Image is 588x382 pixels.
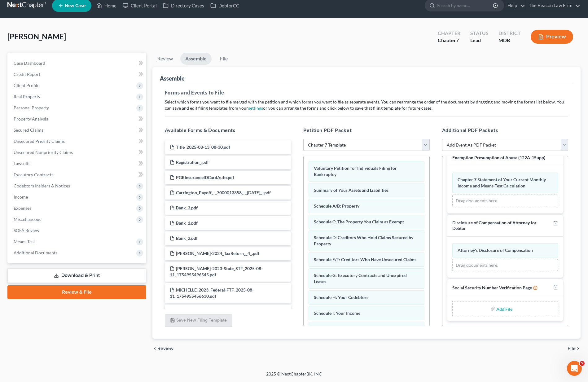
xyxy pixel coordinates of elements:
[452,259,558,271] div: Drag documents here.
[7,268,146,283] a: Download & Print
[438,37,460,44] div: Chapter
[314,165,397,177] span: Voluntary Petition for Individuals Filing for Bankruptcy
[214,53,234,65] a: File
[9,225,146,236] a: SOFA Review
[14,72,40,77] span: Credit Report
[176,175,234,180] span: PGRInsuranceIDCardAuto.pdf
[456,37,459,43] span: 7
[176,309,239,314] span: Charles_Schwab_Statement2.pdf
[14,150,73,155] span: Unsecured Nonpriority Claims
[176,144,230,150] span: Title_2025-08-13_08-30.pdf
[314,273,407,284] span: Schedule G: Executory Contracts and Unexpired Leases
[170,266,263,277] span: [PERSON_NAME]-2023-State_STF_2025-08-11_1754955496545.pdf
[152,346,157,351] i: chevron_left
[180,53,212,65] a: Assemble
[157,346,173,351] span: Review
[303,127,352,133] span: Petition PDF Packet
[9,69,146,80] a: Credit Report
[452,195,558,207] div: Drag documents here.
[470,30,489,37] div: Status
[176,251,259,256] span: [PERSON_NAME]-2024_TaxReturn__4_.pdf
[14,205,31,211] span: Expenses
[470,37,489,44] div: Lead
[568,346,576,351] span: File
[65,3,86,8] span: New Case
[9,58,146,69] a: Case Dashboard
[117,371,471,382] div: 2025 © NextChapterBK, INC
[152,346,180,351] button: chevron_left Review
[9,136,146,147] a: Unsecured Priority Claims
[576,346,581,351] i: chevron_right
[314,235,413,246] span: Schedule D: Creditors Who Hold Claims Secured by Property
[442,126,568,134] h5: Additional PDF Packets
[9,169,146,180] a: Executory Contracts
[567,361,582,376] iframe: Intercom live chat
[14,83,39,88] span: Client Profile
[14,194,28,200] span: Income
[176,235,198,241] span: Bank_2.pdf
[7,32,66,41] span: [PERSON_NAME]
[498,37,521,44] div: MDB
[14,250,57,255] span: Additional Documents
[176,160,209,165] span: Registration_.pdf
[580,361,585,366] span: 5
[176,220,198,226] span: Bank_1.pdf
[9,125,146,136] a: Secured Claims
[14,228,39,233] span: SOFA Review
[14,105,49,110] span: Personal Property
[314,295,368,300] span: Schedule H: Your Codebtors
[14,172,53,177] span: Executory Contracts
[9,147,146,158] a: Unsecured Nonpriority Claims
[531,30,573,44] button: Preview
[9,113,146,125] a: Property Analysis
[314,310,360,316] span: Schedule I: Your Income
[14,94,40,99] span: Real Property
[248,105,263,111] a: settings
[458,177,546,188] span: Chapter 7 Statement of Your Current Monthly Income and Means-Test Calculation
[314,257,416,262] span: Schedule E/F: Creditors Who Have Unsecured Claims
[14,183,70,188] span: Codebtors Insiders & Notices
[176,205,198,210] span: Bank_3.pdf
[14,217,41,222] span: Miscellaneous
[165,314,232,327] button: Save New Filing Template
[314,203,359,209] span: Schedule A/B: Property
[7,285,146,299] a: Review & File
[314,219,404,224] span: Schedule C: The Property You Claim as Exempt
[458,248,533,253] span: Attorney's Disclosure of Compensation
[452,285,532,290] span: Social Security Number Verification Page
[14,116,48,121] span: Property Analysis
[165,99,568,111] p: Select which forms you want to file merged with the petition and which forms you want to file as ...
[170,287,254,299] span: MICHELLE_2023_Federal-FTF_2025-08-11_1754955456630.pdf
[314,187,388,193] span: Summary of Your Assets and Liabilities
[14,138,65,144] span: Unsecured Priority Claims
[14,239,35,244] span: Means Test
[152,53,178,65] a: Review
[452,220,537,231] span: Disclosure of Compensation of Attorney for Debtor
[14,60,45,66] span: Case Dashboard
[438,30,460,37] div: Chapter
[176,190,271,195] span: Carrington_Payoff_-_7000013358_-_[DATE]_-.pdf
[14,127,43,133] span: Secured Claims
[14,161,30,166] span: Lawsuits
[165,126,291,134] h5: Available Forms & Documents
[9,158,146,169] a: Lawsuits
[498,30,521,37] div: District
[160,75,185,82] div: Assemble
[165,89,568,96] h5: Forms and Events to File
